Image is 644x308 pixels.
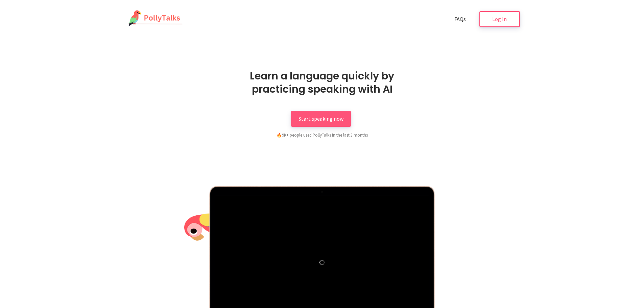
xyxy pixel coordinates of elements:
a: Start speaking now [291,111,351,127]
span: Start speaking now [299,115,343,122]
span: Log In [492,16,507,22]
h1: Learn a language quickly by practicing speaking with AI [229,69,415,96]
a: Log In [479,11,520,27]
img: PollyTalks Logo [124,10,183,27]
a: FAQs [447,11,473,27]
span: fire [277,132,282,138]
div: 9K+ people used PollyTalks in the last 3 months [241,132,403,138]
span: FAQs [454,16,466,22]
